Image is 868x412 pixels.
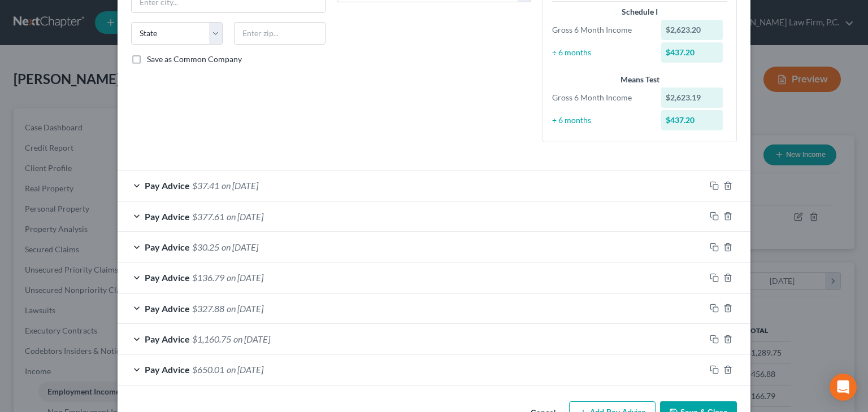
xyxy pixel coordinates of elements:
[546,92,656,103] div: Gross 6 Month Income
[227,272,263,283] span: on [DATE]
[552,74,727,85] div: Means Test
[222,242,258,252] span: on [DATE]
[227,364,263,375] span: on [DATE]
[145,364,190,375] span: Pay Advice
[192,211,224,222] span: $377.61
[145,303,190,314] span: Pay Advice
[192,334,231,344] span: $1,160.75
[192,364,224,375] span: $650.01
[661,110,723,130] div: $437.20
[552,6,727,17] div: Schedule I
[227,303,263,314] span: on [DATE]
[661,87,723,108] div: $2,623.19
[661,20,723,40] div: $2,623.20
[147,54,242,64] span: Save as Common Company
[145,211,190,222] span: Pay Advice
[830,374,857,401] div: Open Intercom Messenger
[546,47,656,58] div: ÷ 6 months
[222,180,258,191] span: on [DATE]
[234,22,325,45] input: Enter zip...
[661,42,723,63] div: $437.20
[145,334,190,344] span: Pay Advice
[227,211,263,222] span: on [DATE]
[145,242,190,252] span: Pay Advice
[192,242,219,252] span: $30.25
[145,272,190,283] span: Pay Advice
[546,24,656,36] div: Gross 6 Month Income
[192,303,224,314] span: $327.88
[233,334,270,344] span: on [DATE]
[546,115,656,126] div: ÷ 6 months
[145,180,190,191] span: Pay Advice
[192,180,219,191] span: $37.41
[192,272,224,283] span: $136.79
